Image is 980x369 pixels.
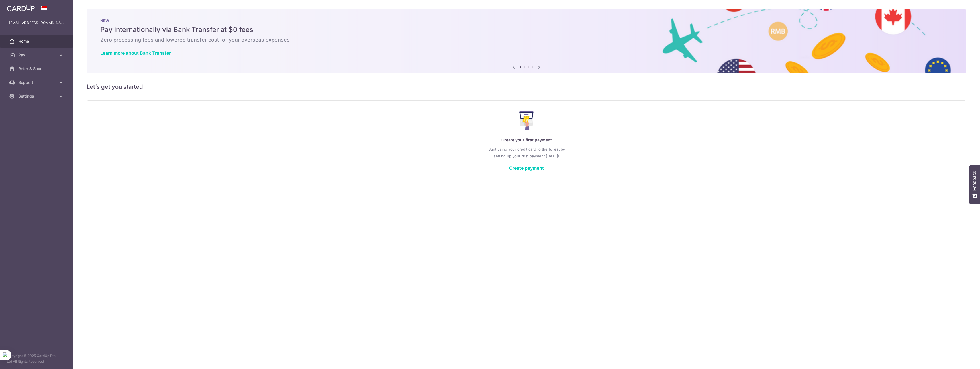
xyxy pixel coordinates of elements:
button: Feedback - Show survey [969,165,980,204]
h5: Pay internationally via Bank Transfer at $0 fees [100,25,953,34]
h6: Zero processing fees and lowered transfer cost for your overseas expenses [100,37,953,43]
a: Create payment [509,165,544,171]
img: Bank transfer banner [87,9,966,73]
span: Home [18,38,56,44]
span: Refer & Save [18,66,56,72]
img: Make Payment [519,111,534,130]
span: Support [18,80,56,85]
p: [EMAIL_ADDRESS][DOMAIN_NAME] [9,20,64,26]
a: Learn more about Bank Transfer [100,50,171,56]
p: NEW [100,18,953,23]
img: CardUp [7,5,35,11]
p: Create your first payment [98,137,955,143]
span: Pay [18,52,56,58]
h5: Let’s get you started [87,82,966,91]
p: Start using your credit card to the fullest by setting up your first payment [DATE]! [98,146,955,159]
span: Settings [18,93,56,99]
span: Feedback [972,171,977,191]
